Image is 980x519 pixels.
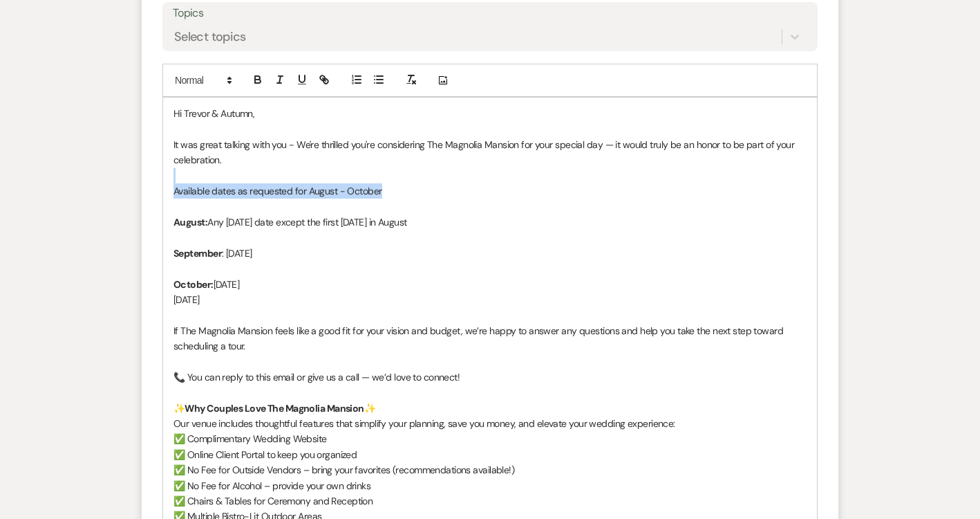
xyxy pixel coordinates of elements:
[173,137,807,168] p: It was great talking with you - We're thrilled you're considering The Magnolia Mansion for your s...
[173,216,207,228] strong: August:
[173,478,807,493] p: ✅ No Fee for Alcohol – provide your own drinks
[173,447,807,462] p: ✅ Online Client Portal to keep you organized
[173,215,807,230] p: Any [DATE] date except the first [DATE] in August
[185,402,364,415] strong: Why Couples Love The Magnolia Mansion
[173,292,807,307] p: [DATE]
[173,416,807,431] p: Our venue includes thoughtful features that simplify your planning, save you money, and elevate y...
[173,246,807,261] p: : [DATE]
[173,431,807,446] p: ✅ Complimentary Wedding Website
[173,323,807,354] p: If The Magnolia Mansion feels like a good fit for your vision and budget, we’re happy to answer a...
[173,493,807,509] p: ✅ Chairs & Tables for Ceremony and Reception
[173,401,807,416] p: ✨ ✨
[173,247,222,259] strong: September
[173,106,807,121] p: Hi Trevor & Autumn,
[174,28,246,46] div: Select topics
[173,370,807,385] p: 📞 You can reply to this email or give us a call — we’d love to connect!
[173,462,807,477] p: ✅ No Fee for Outside Vendors – bring your favorites (recommendations available!)
[173,3,807,24] label: Topics
[173,183,807,199] p: Available dates as requested for August - October
[173,277,807,292] p: [DATE]
[173,278,214,291] strong: October:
